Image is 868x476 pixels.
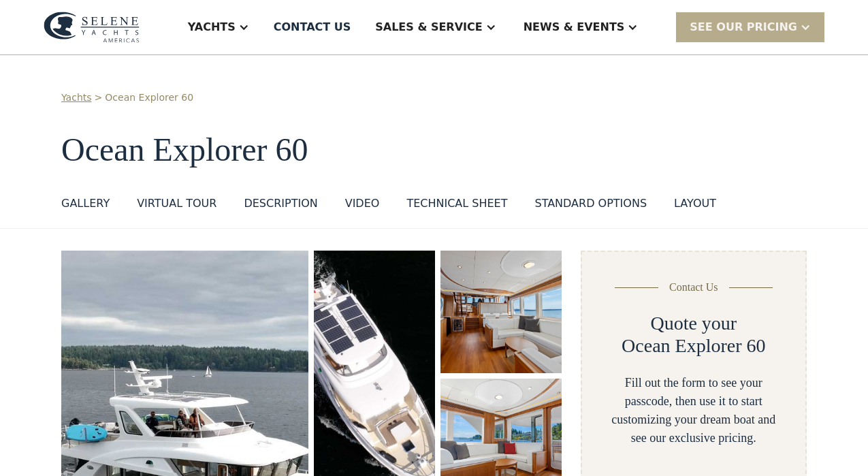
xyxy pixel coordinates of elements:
img: logo [44,12,140,43]
a: Technical sheet [406,195,507,217]
div: > [95,91,103,105]
div: VIDEO [345,195,380,212]
a: standard options [534,195,647,217]
a: VIRTUAL TOUR [137,195,216,217]
div: layout [674,195,716,212]
a: DESCRIPTION [244,195,317,217]
a: GALLERY [61,195,110,217]
div: GALLERY [61,195,110,212]
div: Yachts [188,19,236,35]
a: Yachts [61,91,92,105]
a: open lightbox [440,251,562,373]
div: Technical sheet [406,195,507,212]
h2: Quote your [650,312,737,335]
a: VIDEO [345,195,380,217]
div: Contact US [274,19,351,35]
div: Contact Us [669,279,718,296]
div: Fill out the form to see your passcode, then use it to start customizing your dream boat and see ... [604,374,784,447]
div: SEE Our Pricing [690,19,797,35]
h1: Ocean Explorer 60 [61,132,807,168]
div: standard options [534,195,647,212]
div: SEE Our Pricing [676,12,824,42]
div: Sales & Service [375,19,482,35]
div: News & EVENTS [524,19,625,35]
a: Ocean Explorer 60 [105,91,193,105]
h2: Ocean Explorer 60 [622,334,765,358]
a: layout [674,195,716,217]
div: VIRTUAL TOUR [137,195,216,212]
div: DESCRIPTION [244,195,317,212]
